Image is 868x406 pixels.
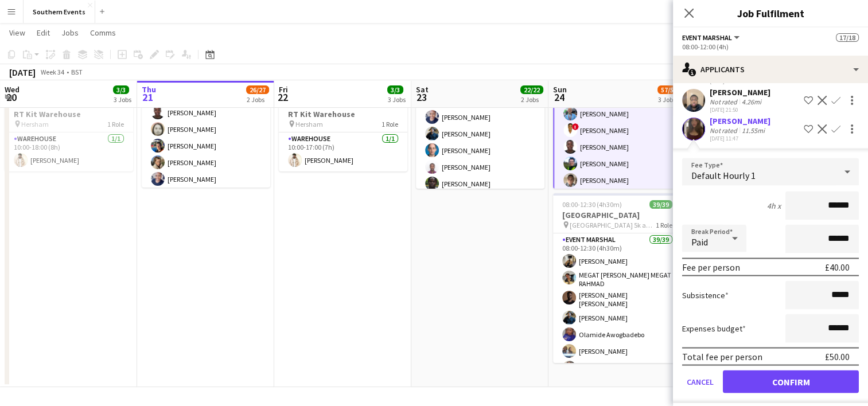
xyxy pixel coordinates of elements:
app-job-card: 10:00-17:00 (7h)1/1RT Kit Warehouse Hersham1 RoleWarehouse1/110:00-17:00 (7h)[PERSON_NAME] [279,92,407,171]
span: Wed [5,84,20,95]
div: Not rated [710,97,739,106]
a: Edit [32,25,55,40]
span: Hersham [21,120,49,128]
span: 20 [3,91,20,104]
span: ! [572,123,579,130]
span: Paid [691,236,708,247]
h3: RT Kit Warehouse [279,109,407,119]
div: £50.00 [825,350,850,362]
app-card-role: Warehouse1/110:00-17:00 (7h)[PERSON_NAME] [279,132,407,171]
div: 2 Jobs [521,95,543,104]
span: 08:00-12:30 (4h30m) [562,200,622,209]
span: 21 [140,91,156,104]
div: 4h x [767,200,781,210]
div: [DATE] [9,67,36,78]
app-job-card: 08:00-12:30 (4h30m)39/39[GEOGRAPHIC_DATA] [GEOGRAPHIC_DATA] 5k and 10k1 RoleEvent Marshal39/3908:... [553,193,682,363]
span: 39/39 [649,200,672,209]
span: 3/3 [113,85,129,94]
span: [GEOGRAPHIC_DATA] 5k and 10k [570,221,656,229]
h3: [GEOGRAPHIC_DATA] [553,210,682,220]
span: 1 Role [382,120,398,128]
span: Thu [142,84,156,95]
h3: RT Kit Warehouse [5,109,133,119]
app-card-role: Warehouse1/110:00-18:00 (8h)[PERSON_NAME] [5,132,133,171]
span: 17/18 [836,33,859,42]
div: 08:00-12:00 (4h) [682,42,859,51]
div: 4.26mi [739,97,764,106]
div: 3 Jobs [388,95,406,104]
span: Event Marshal [682,33,732,42]
span: Week 34 [38,68,67,76]
div: Fee per person [682,261,740,272]
div: [PERSON_NAME] [710,116,770,126]
span: Edit [37,28,50,38]
span: Comms [90,28,116,38]
span: 23 [414,91,429,104]
a: Jobs [57,25,83,40]
div: 3 Jobs [658,95,680,104]
label: Subsistence [682,290,729,300]
span: Fri [279,84,288,95]
div: Total fee per person [682,350,762,362]
span: 1 Role [107,120,124,128]
button: Southern Events [24,1,95,23]
span: 3/3 [387,85,403,94]
div: Not rated [710,126,739,135]
h3: Job Fulfilment [673,6,868,21]
span: Jobs [61,28,79,38]
span: Sat [416,84,429,95]
span: Default Hourly 1 [691,169,756,181]
div: Applicants [673,56,868,83]
span: 57/58 [657,85,680,94]
div: £40.00 [825,261,850,272]
a: Comms [85,25,120,40]
button: Confirm [723,370,859,393]
div: 11.55mi [739,126,767,135]
span: View [9,28,25,38]
app-job-card: 10:00-18:00 (8h)1/1RT Kit Warehouse Hersham1 RoleWarehouse1/110:00-18:00 (8h)[PERSON_NAME] [5,92,133,171]
label: Expenses budget [682,323,746,333]
div: [DATE] 11:47 [710,135,770,142]
button: Cancel [682,370,718,393]
span: Hersham [295,120,323,128]
span: 22 [277,91,288,104]
span: Sun [553,84,567,95]
div: [DATE] 21:50 [710,106,770,114]
span: 22/22 [520,85,543,94]
div: [PERSON_NAME] [710,87,770,97]
span: 26/27 [246,85,269,94]
div: 2 Jobs [247,95,268,104]
a: View [5,25,30,40]
span: 24 [551,91,567,104]
button: Event Marshal [682,33,741,42]
span: 1 Role [656,221,672,229]
div: BST [71,68,83,76]
div: 3 Jobs [114,95,131,104]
